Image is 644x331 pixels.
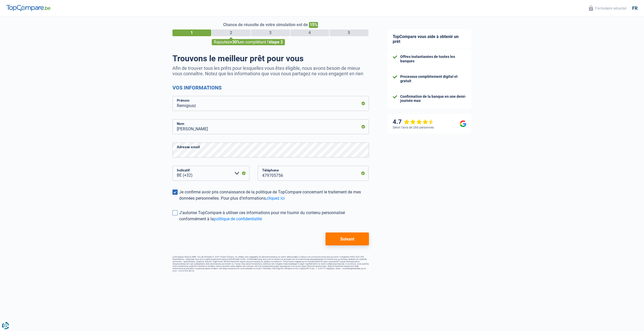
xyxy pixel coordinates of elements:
[179,210,369,222] div: J'autorise TopCompare à utiliser ces informations pour me fournir du contenu personnalisé conform...
[269,40,283,44] span: étape 2
[267,196,285,201] a: cliquez ici
[172,29,211,36] div: 1
[172,256,369,272] footer: LorEmipsum Dolorsi AME, Con ad Elitsedd 8, 5351 Eiusm-Tempor, inc utlabor etd magnaaliq eni admin...
[632,5,638,11] div: fr
[179,189,369,201] div: Je confirme avoir pris connaissance de la politique de TopCompare concernant le traitement de mes...
[6,5,50,11] img: TopCompare Logo
[400,55,466,63] div: Offres instantanées de toutes les banques
[325,232,369,245] button: Suivant
[172,65,369,76] p: Afin de trouver tous les prêts pour lesquelles vous êtes éligible, nous avons besoin de mieux vou...
[212,29,251,36] div: 2
[388,29,472,49] div: TopCompare vous aide à obtenir un prêt
[212,39,285,45] div: Rajoutez en complétant l'
[223,22,308,27] span: Chance de réussite de votre simulation est de
[393,126,434,129] div: Selon l’avis de 266 personnes
[251,29,290,36] div: 3
[172,54,369,63] h1: Trouvons le meilleur prêt pour vous
[290,29,329,36] div: 4
[400,94,466,103] div: Confirmation de la banque en une demi-journée max
[330,29,368,36] div: 5
[393,118,434,126] div: 4.7
[400,74,466,83] div: Processus complètement digital et gratuit
[309,22,318,28] span: 15%
[258,166,369,181] input: 401020304
[172,85,369,91] h2: Vos informations
[214,216,262,221] a: politique de confidentialité
[230,40,240,44] span: +30%
[586,4,630,12] button: Formulaire sécurisé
